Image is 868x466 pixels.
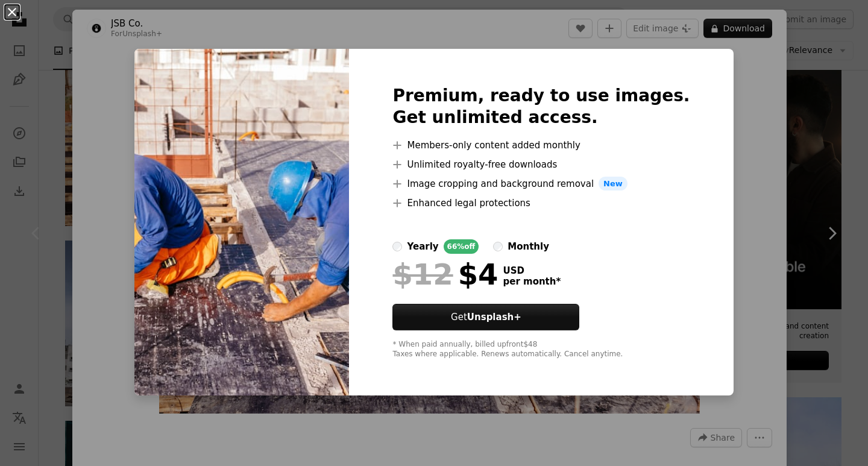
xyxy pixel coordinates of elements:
li: Unlimited royalty-free downloads [392,157,690,172]
div: $4 [392,259,498,290]
h2: Premium, ready to use images. Get unlimited access. [392,85,690,128]
li: Enhanced legal protections [392,196,690,210]
div: 66% off [444,239,479,254]
button: GetUnsplash+ [392,304,579,330]
input: monthly [493,242,503,251]
li: Members-only content added monthly [392,138,690,153]
img: premium_photo-1682724602925-f0264b85953f [134,49,349,396]
span: USD [503,265,561,276]
strong: Unsplash+ [467,312,521,323]
div: * When paid annually, billed upfront $48 Taxes where applicable. Renews automatically. Cancel any... [392,340,690,359]
span: New [599,177,627,191]
div: yearly [407,239,438,254]
li: Image cropping and background removal [392,177,690,191]
input: yearly66%off [392,242,402,251]
span: $12 [392,259,453,290]
span: per month * [503,276,561,287]
div: monthly [508,239,549,254]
